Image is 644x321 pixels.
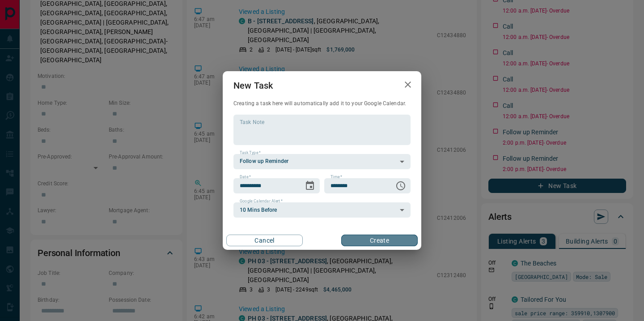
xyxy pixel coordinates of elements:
h2: New Task [223,71,284,100]
label: Time [330,174,342,180]
label: Task Type [240,150,261,156]
button: Choose date, selected date is Oct 16, 2025 [301,177,319,195]
label: Date [240,174,251,180]
p: Creating a task here will automatically add it to your Google Calendar. [233,100,411,107]
label: Google Calendar Alert [240,198,283,204]
button: Choose time, selected time is 6:00 AM [392,177,410,195]
div: 10 Mins Before [233,202,411,218]
button: Cancel [226,235,303,246]
button: Create [341,235,418,246]
div: Follow up Reminder [233,154,411,169]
